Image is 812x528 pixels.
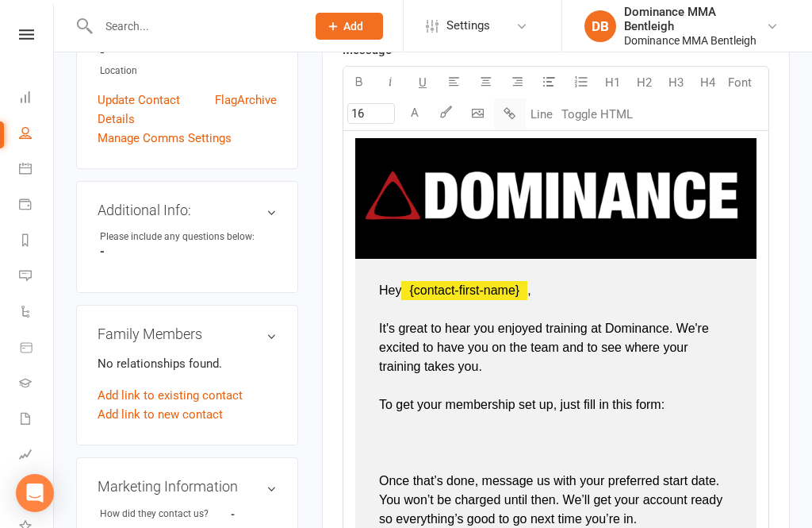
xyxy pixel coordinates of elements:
[597,67,629,98] button: H1
[19,331,55,367] a: Product Sales
[526,98,557,130] button: Line
[692,67,724,98] button: H4
[98,202,277,218] h3: Additional Info:
[343,20,363,33] span: Add
[624,5,766,33] div: Dominance MMA Bentleigh
[419,75,427,90] span: U
[19,188,55,224] a: Payments
[624,33,766,48] div: Dominance MMA Bentleigh
[316,13,383,40] button: Add
[379,398,665,411] span: To get your membership set up, just fill in this form:
[98,386,243,405] a: Add link to existing contact
[379,474,726,526] span: Once that’s done, message us with your preferred start date. You won’t be charged until then. We’...
[527,283,530,297] span: ,
[100,64,277,79] div: Location
[355,138,756,253] img: bf3eda11-9270-46cb-9fb7-554ff1c9493e.png
[584,10,616,42] div: DB
[407,67,439,98] button: U
[98,326,277,342] h3: Family Members
[724,67,756,98] button: Font
[557,98,637,130] button: Toggle HTML
[215,91,237,129] a: Flag
[379,322,712,373] span: It's great to hear you enjoyed training at Dominance. We're excited to have you on the team and t...
[19,81,55,117] a: Dashboard
[379,283,401,297] span: Hey
[100,507,231,522] div: How did they contact us?
[98,405,223,424] a: Add link to new contact
[94,15,295,37] input: Search...
[100,45,277,60] strong: -
[661,67,692,98] button: H3
[19,438,55,474] a: Assessments
[98,354,277,373] p: No relationships found.
[237,91,277,129] a: Archive
[347,103,395,124] input: Default
[446,8,490,44] span: Settings
[98,479,277,495] h3: Marketing Information
[629,67,661,98] button: H2
[19,117,55,152] a: People
[98,129,232,148] a: Manage Comms Settings
[19,152,55,188] a: Calendar
[100,245,277,259] strong: -
[19,224,55,260] a: Reports
[16,474,54,512] div: Open Intercom Messenger
[399,98,431,130] button: A
[231,508,235,520] strong: -
[98,91,215,129] a: Update Contact Details
[100,229,255,245] div: Please include any questions below:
